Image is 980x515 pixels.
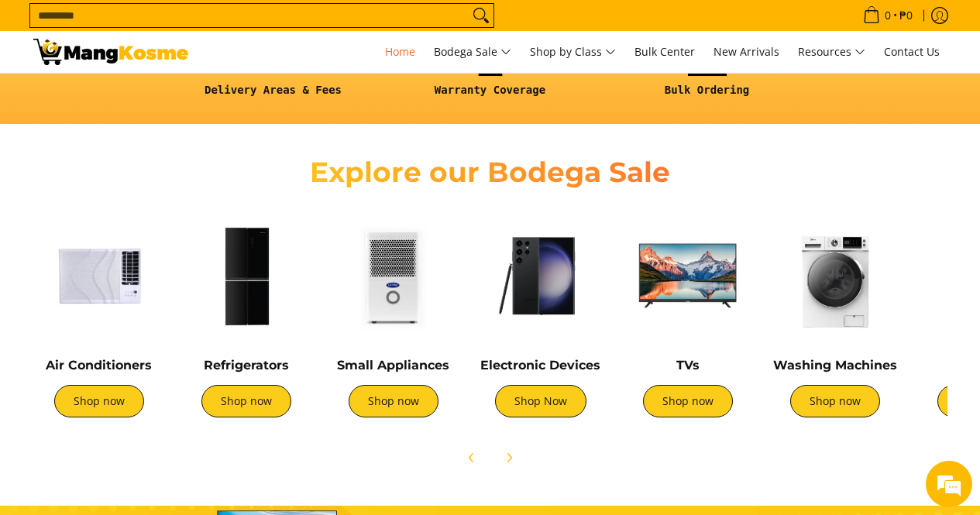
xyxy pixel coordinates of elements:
[714,44,779,59] span: New Arrivals
[469,4,493,27] button: Search
[798,43,865,62] span: Resources
[181,210,312,342] img: Refrigerators
[495,385,586,417] a: Shop Now
[337,358,449,373] a: Small Appliances
[33,39,188,65] img: Mang Kosme: Your Home Appliances Warehouse Sale Partner!
[475,210,607,342] img: Electronic Devices
[622,210,754,342] img: TVs
[46,358,152,373] a: Air Conditioners
[480,358,600,373] a: Electronic Devices
[328,210,459,342] img: Small Appliances
[634,44,695,59] span: Bulk Center
[266,155,715,190] h2: Explore our Bodega Sale
[897,10,915,21] span: ₱0
[349,385,438,417] a: Shop now
[204,358,289,373] a: Refrigerators
[882,10,893,21] span: 0
[492,441,526,475] button: Next
[201,385,291,417] a: Shop now
[377,31,423,73] a: Home
[530,43,616,62] span: Shop by Class
[522,31,624,73] a: Shop by Class
[385,44,415,59] span: Home
[706,31,787,73] a: New Arrivals
[434,43,511,62] span: Bodega Sale
[54,385,144,417] a: Shop now
[769,210,901,342] img: Washing Machines
[790,385,880,417] a: Shop now
[884,44,940,59] span: Contact Us
[426,31,519,73] a: Bodega Sale
[627,31,703,73] a: Bulk Center
[455,441,489,475] button: Previous
[204,31,947,73] nav: Main Menu
[643,385,733,417] a: Shop now
[33,210,165,342] img: Air Conditioners
[676,358,700,373] a: TVs
[773,358,897,373] a: Washing Machines
[858,7,917,24] span: •
[876,31,947,73] a: Contact Us
[790,31,873,73] a: Resources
